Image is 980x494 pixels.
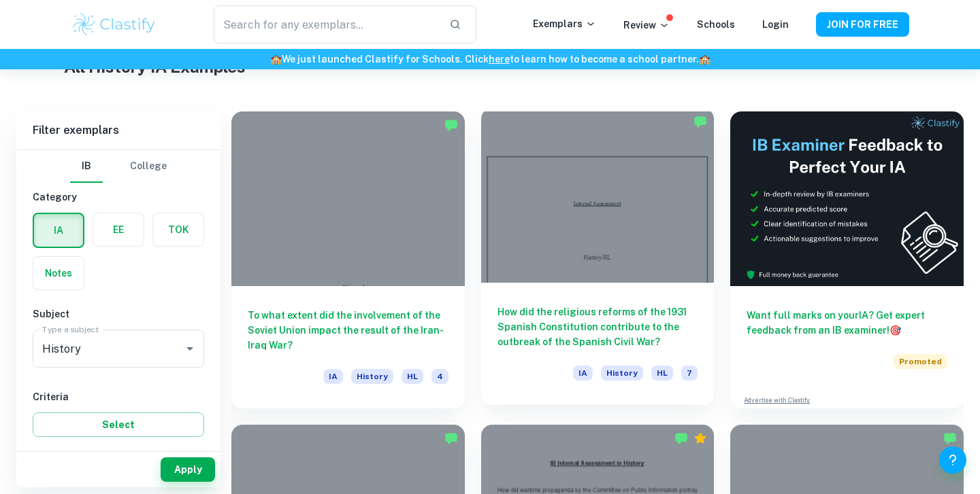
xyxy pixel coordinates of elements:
div: Filter type choice [70,150,167,183]
a: here [489,54,510,65]
button: College [130,150,167,183]
img: Marked [943,431,957,445]
span: 🏫 [270,54,282,65]
span: 🏫 [699,54,710,65]
img: Marked [444,431,458,445]
span: Promoted [894,354,947,369]
button: Notes [33,257,84,289]
button: IA [34,214,83,247]
a: Schools [697,19,735,30]
button: TOK [153,213,203,246]
span: IA [573,366,593,381]
span: HL [651,366,673,381]
p: Review [623,18,670,33]
h6: Filter exemplars [16,111,220,149]
a: Advertise with Clastify [744,395,810,405]
a: Want full marks on yourIA? Get expert feedback from an IB examiner!PromotedAdvertise with Clastify [730,111,964,408]
h6: Criteria [33,389,204,404]
a: Login [762,19,789,30]
span: HL [402,369,423,384]
button: Help and Feedback [939,446,966,474]
button: JOIN FOR FREE [816,12,909,37]
span: IA [323,369,343,384]
button: EE [93,213,144,246]
h6: Subject [33,306,204,321]
button: Open [180,339,199,358]
span: 4 [431,369,448,384]
span: History [351,369,393,384]
h6: We just launched Clastify for Schools. Click to learn how to become a school partner. [3,52,977,67]
a: To what extent did the involvement of the Soviet Union impact the result of the Iran-Iraq War?IAH... [231,111,465,408]
a: How did the religious reforms of the 1931 Spanish Constitution contribute to the outbreak of the ... [481,111,715,408]
span: 7 [681,366,698,381]
span: History [601,366,643,381]
button: Select [33,412,204,437]
h6: How did the religious reforms of the 1931 Spanish Constitution contribute to the outbreak of the ... [497,304,698,349]
button: IB [70,150,103,183]
p: Exemplars [533,16,596,31]
h6: Want full marks on your IA ? Get expert feedback from an IB examiner! [747,308,947,338]
span: 🎯 [889,325,901,336]
div: Premium [693,431,707,445]
img: Clastify logo [71,11,157,38]
h6: Category [33,190,204,205]
img: Marked [674,431,688,445]
img: Marked [693,115,707,128]
h6: To what extent did the involvement of the Soviet Union impact the result of the Iran-Iraq War? [248,308,448,353]
img: Marked [444,118,458,132]
input: Search for any exemplars... [214,5,438,43]
img: Thumbnail [730,111,964,286]
label: Type a subject [42,323,99,335]
button: Apply [161,457,215,482]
